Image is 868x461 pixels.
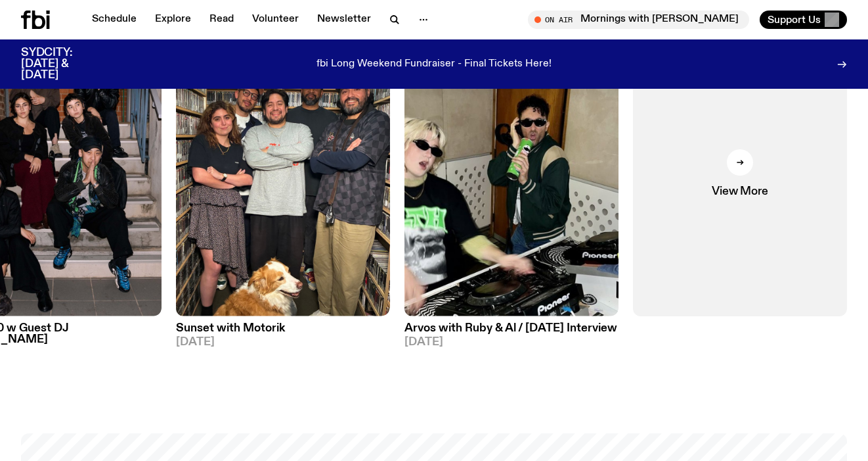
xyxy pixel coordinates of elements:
a: Schedule [84,11,144,29]
h3: Sunset with Motorik [176,323,390,334]
button: Support Us [760,11,847,29]
span: [DATE] [176,337,390,348]
a: View More [633,30,847,316]
img: Ruby wears a Collarbones t shirt and pretends to play the DJ decks, Al sings into a pringles can.... [404,30,618,316]
span: View More [712,186,768,197]
a: Volunteer [244,11,307,29]
a: Sunset with Motorik[DATE] [176,316,390,348]
h3: Arvos with Ruby & Al / [DATE] Interview [404,323,618,334]
button: On AirMornings with [PERSON_NAME] [528,11,749,29]
span: Support Us [768,14,821,26]
a: Newsletter [309,11,379,29]
a: Arvos with Ruby & Al / [DATE] Interview[DATE] [404,316,618,348]
span: [DATE] [404,337,618,348]
h3: SYDCITY: [DATE] & [DATE] [21,47,105,81]
a: Read [202,11,242,29]
a: Explore [147,11,199,29]
p: fbi Long Weekend Fundraiser - Final Tickets Here! [316,59,552,70]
